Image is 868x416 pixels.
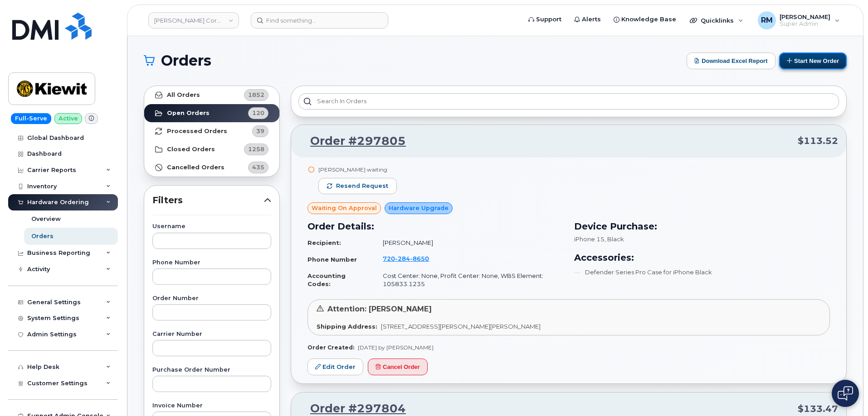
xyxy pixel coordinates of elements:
h3: Device Purchase: [574,220,830,233]
label: Purchase Order Number [152,367,271,373]
span: iPhone 15 [574,235,605,243]
span: Resend request [336,182,388,190]
strong: Closed Orders [167,146,215,153]
td: Cost Center: None, Profit Center: None, WBS Element: 105833.1235 [375,268,563,292]
strong: Cancelled Orders [167,164,224,171]
span: 8650 [410,255,429,262]
img: Open chat [838,386,853,401]
span: [STREET_ADDRESS][PERSON_NAME][PERSON_NAME] [381,323,541,330]
strong: Phone Number [307,256,357,263]
span: , Black [605,235,624,243]
span: 120 [252,109,264,117]
label: Phone Number [152,260,271,266]
a: Closed Orders1258 [144,140,279,158]
span: 284 [395,255,410,262]
a: All Orders1852 [144,86,279,104]
a: Open Orders120 [144,104,279,122]
span: 1852 [248,91,264,99]
div: [PERSON_NAME] waiting [318,166,397,173]
strong: Accounting Codes: [307,272,346,288]
label: Invoice Number [152,403,271,409]
label: Carrier Number [152,331,271,337]
strong: Open Orders [167,110,210,117]
a: Processed Orders39 [144,122,279,140]
span: $133.47 [798,402,838,416]
span: Filters [152,194,264,207]
span: Waiting On Approval [312,204,377,212]
a: Order #297805 [299,133,406,149]
span: 435 [252,163,264,172]
label: Username [152,224,271,230]
span: 39 [256,127,264,135]
span: Orders [161,54,211,67]
strong: Order Created: [307,344,354,351]
strong: Processed Orders [167,128,227,135]
span: Attention: [PERSON_NAME] [327,305,432,313]
input: Search in orders [298,93,839,110]
button: Download Excel Report [687,53,775,69]
button: Cancel Order [368,359,428,375]
span: 720 [383,255,429,262]
span: $113.52 [798,134,838,148]
span: [DATE] by [PERSON_NAME] [358,344,434,351]
span: 1258 [248,145,264,153]
button: Resend request [318,178,397,194]
strong: Shipping Address: [317,323,377,330]
li: Defender Series Pro Case for iPhone Black [574,268,830,277]
span: Hardware Upgrade [389,204,449,212]
h3: Order Details: [307,220,563,233]
a: 7202848650 [383,255,440,262]
strong: Recipient: [307,239,341,246]
button: Start New Order [779,53,847,69]
h3: Accessories: [574,251,830,264]
td: [PERSON_NAME] [375,235,563,251]
label: Order Number [152,296,271,301]
strong: All Orders [167,91,200,99]
a: Edit Order [307,359,363,375]
a: Cancelled Orders435 [144,158,279,177]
